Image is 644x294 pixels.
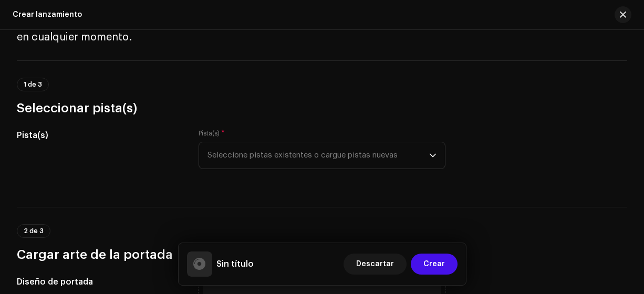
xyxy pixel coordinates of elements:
h5: Diseño de portada [17,276,182,288]
label: Pista(s) [199,129,225,138]
div: dropdown trigger [429,142,437,169]
h4: Le guiaremos en todo el proceso, desde la selección de pistas hasta los metadatos finales. Puede ... [17,18,627,44]
h5: Sin título [216,258,254,270]
button: Crear [411,254,458,275]
h3: Seleccionar pista(s) [17,100,627,117]
span: Crear [423,254,445,275]
span: Descartar [356,254,394,275]
span: Seleccione pistas existentes o cargue pistas nuevas [207,142,430,169]
button: Descartar [344,254,407,275]
h3: Cargar arte de la portada [17,246,627,263]
h5: Pista(s) [17,129,182,142]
